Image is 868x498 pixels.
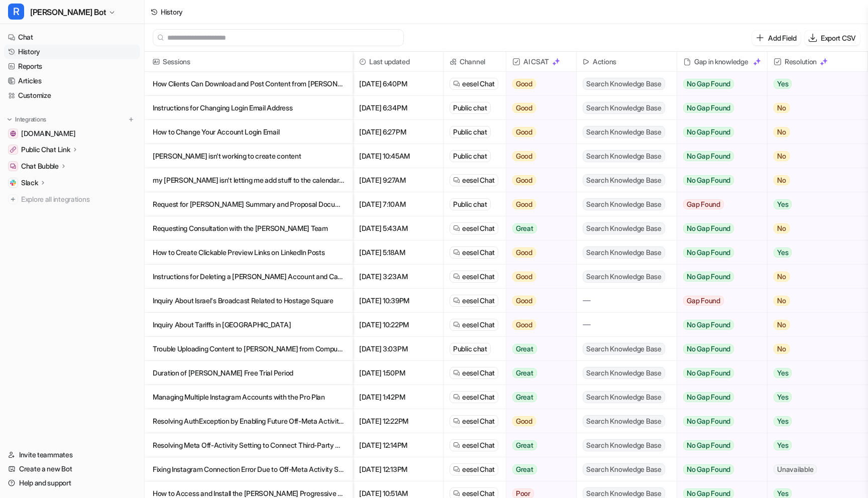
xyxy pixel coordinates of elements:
[357,216,439,240] span: [DATE] 5:43AM
[512,199,536,209] span: Good
[683,368,734,378] span: No Gap Found
[357,72,439,96] span: [DATE] 6:40PM
[4,45,140,59] a: History
[357,409,439,433] span: [DATE] 12:22PM
[768,144,859,168] button: No
[768,240,859,265] button: Yes
[357,168,439,192] span: [DATE] 9:27AM
[357,385,439,409] span: [DATE] 1:42PM
[453,320,495,330] a: eesel Chat
[583,78,665,90] span: Search Knowledge Base
[453,394,460,401] img: eeselChat
[512,103,536,113] span: Good
[821,33,856,43] p: Export CSV
[683,440,734,450] span: No Gap Found
[453,464,495,474] a: eesel Chat
[30,5,106,19] span: [PERSON_NAME] Bot
[677,144,759,168] button: No Gap Found
[677,361,759,385] button: No Gap Found
[453,466,460,473] img: eeselChat
[453,442,460,449] img: eeselChat
[768,385,859,409] button: Yes
[512,151,536,161] span: Good
[153,313,345,337] p: Inquiry About Tariffs in [GEOGRAPHIC_DATA]
[462,79,495,89] span: eesel Chat
[453,321,460,328] img: eeselChat
[768,192,859,216] button: Yes
[683,344,734,354] span: No Gap Found
[583,198,665,210] span: Search Knowledge Base
[149,52,349,72] span: Sessions
[583,174,665,186] span: Search Knowledge Base
[10,180,16,186] img: Slack
[512,320,536,330] span: Good
[768,265,859,289] button: No
[512,464,537,474] span: Great
[453,490,460,497] img: eeselChat
[683,416,734,426] span: No Gap Found
[512,79,536,89] span: Good
[677,96,759,120] button: No Gap Found
[752,31,800,45] button: Add Field
[506,289,570,313] button: Good
[512,272,536,282] span: Good
[161,7,183,17] div: History
[21,129,75,139] span: [DOMAIN_NAME]
[774,344,790,354] span: No
[683,464,734,474] span: No Gap Found
[453,225,460,232] img: eeselChat
[506,337,570,361] button: Great
[153,120,345,144] p: How to Change Your Account Login Email
[677,192,759,216] button: Gap Found
[681,52,763,72] div: Gap in knowledge
[506,216,570,240] button: Great
[450,102,491,114] div: Public chat
[768,337,859,361] button: No
[768,313,859,337] button: No
[128,116,135,123] img: menu_add.svg
[357,433,439,457] span: [DATE] 12:14PM
[8,194,18,204] img: explore all integrations
[153,457,345,481] p: Fixing Instagram Connection Error Due to Off-Meta Activity Setting
[677,216,759,240] button: No Gap Found
[453,80,460,87] img: eeselChat
[10,147,16,153] img: Public Chat Link
[774,247,792,258] span: Yes
[4,462,140,476] a: Create a new Bot
[677,120,759,144] button: No Gap Found
[453,369,460,377] img: eeselChat
[768,120,859,144] button: No
[772,52,863,72] span: Resolution
[683,103,734,113] span: No Gap Found
[8,4,24,20] span: R
[450,126,491,138] div: Public chat
[683,151,734,161] span: No Gap Found
[774,296,790,306] span: No
[4,448,140,462] a: Invite teammates
[462,368,495,378] span: eesel Chat
[153,289,345,313] p: Inquiry About Israel's Broadcast Related to Hostage Square
[153,409,345,433] p: Resolving AuthException by Enabling Future Off-Meta Activity for Account Integration
[6,116,13,123] img: expand menu
[683,223,734,233] span: No Gap Found
[462,247,495,258] span: eesel Chat
[583,343,665,355] span: Search Knowledge Base
[462,464,495,474] span: eesel Chat
[4,88,140,102] a: Customize
[583,246,665,259] span: Search Knowledge Base
[677,289,759,313] button: Gap Found
[768,361,859,385] button: Yes
[677,240,759,265] button: No Gap Found
[453,249,460,256] img: eeselChat
[583,102,665,114] span: Search Knowledge Base
[4,74,140,88] a: Articles
[583,391,665,403] span: Search Knowledge Base
[768,168,859,192] button: No
[683,127,734,137] span: No Gap Found
[4,30,140,44] a: Chat
[506,240,570,265] button: Good
[510,52,572,72] span: AI CSAT
[512,392,537,402] span: Great
[357,361,439,385] span: [DATE] 1:50PM
[677,433,759,457] button: No Gap Found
